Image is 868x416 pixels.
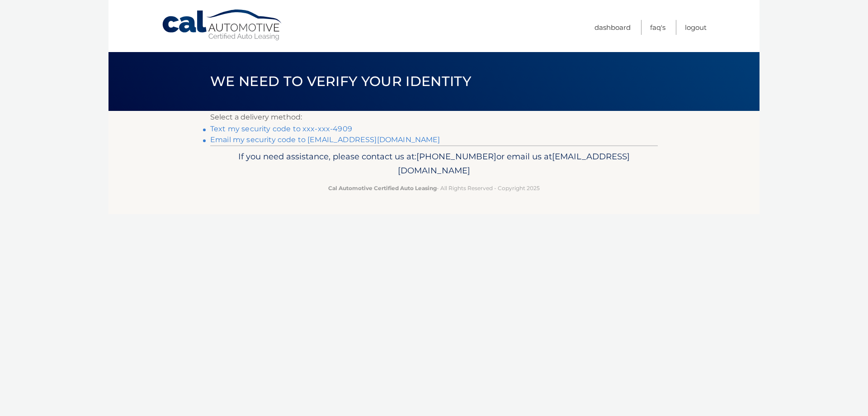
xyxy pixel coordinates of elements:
p: - All Rights Reserved - Copyright 2025 [216,183,652,193]
a: Cal Automotive [161,9,283,41]
a: Text my security code to xxx-xxx-4909 [210,124,352,133]
a: Dashboard [594,20,631,35]
p: If you need assistance, please contact us at: or email us at [216,149,652,178]
a: FAQ's [650,20,665,35]
strong: Cal Automotive Certified Auto Leasing [328,185,437,191]
a: Logout [685,20,707,35]
a: Email my security code to [EMAIL_ADDRESS][DOMAIN_NAME] [210,135,440,144]
p: Select a delivery method: [210,111,658,124]
span: We need to verify your identity [210,73,471,90]
span: [PHONE_NUMBER] [416,151,496,162]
